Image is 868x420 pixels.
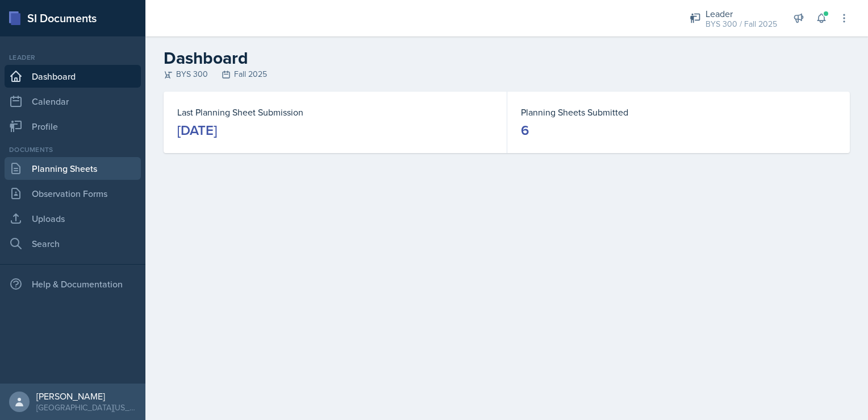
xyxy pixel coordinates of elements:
dt: Planning Sheets Submitted [521,105,836,119]
a: Planning Sheets [5,157,141,180]
div: BYS 300 / Fall 2025 [706,18,777,30]
div: [DATE] [177,121,217,139]
a: Profile [5,115,141,138]
a: Calendar [5,90,141,113]
div: Help & Documentation [5,273,141,295]
div: Leader [706,7,777,20]
dt: Last Planning Sheet Submission [177,105,493,119]
div: Documents [5,145,141,155]
a: Search [5,232,141,255]
a: Dashboard [5,65,141,88]
div: [GEOGRAPHIC_DATA][US_STATE] in [GEOGRAPHIC_DATA] [36,402,136,413]
a: Uploads [5,207,141,230]
div: [PERSON_NAME] [36,390,136,402]
div: BYS 300 Fall 2025 [164,68,850,80]
div: 6 [521,121,529,139]
div: Leader [5,52,141,63]
a: Observation Forms [5,182,141,205]
h2: Dashboard [164,48,850,68]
